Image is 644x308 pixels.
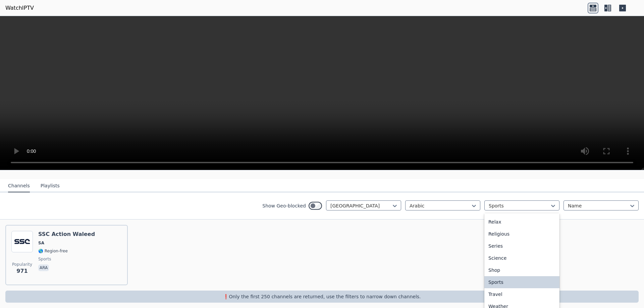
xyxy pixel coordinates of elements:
[8,180,30,192] button: Channels
[262,202,306,209] label: Show Geo-blocked
[12,262,32,267] span: Popularity
[484,240,559,252] div: Series
[38,264,49,271] p: ara
[16,267,28,275] span: 971
[8,293,636,300] p: ❗️Only the first 250 channels are returned, use the filters to narrow down channels.
[484,264,559,276] div: Shop
[38,248,68,254] span: 🌎 Region-free
[484,276,559,288] div: Sports
[484,288,559,300] div: Travel
[484,228,559,240] div: Religious
[41,180,60,192] button: Playlists
[5,4,34,12] a: WatchIPTV
[11,231,33,252] img: SSC Action Waleed
[38,240,44,246] span: SA
[38,231,95,238] h6: SSC Action Waleed
[38,256,51,262] span: sports
[484,252,559,264] div: Science
[484,216,559,228] div: Relax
